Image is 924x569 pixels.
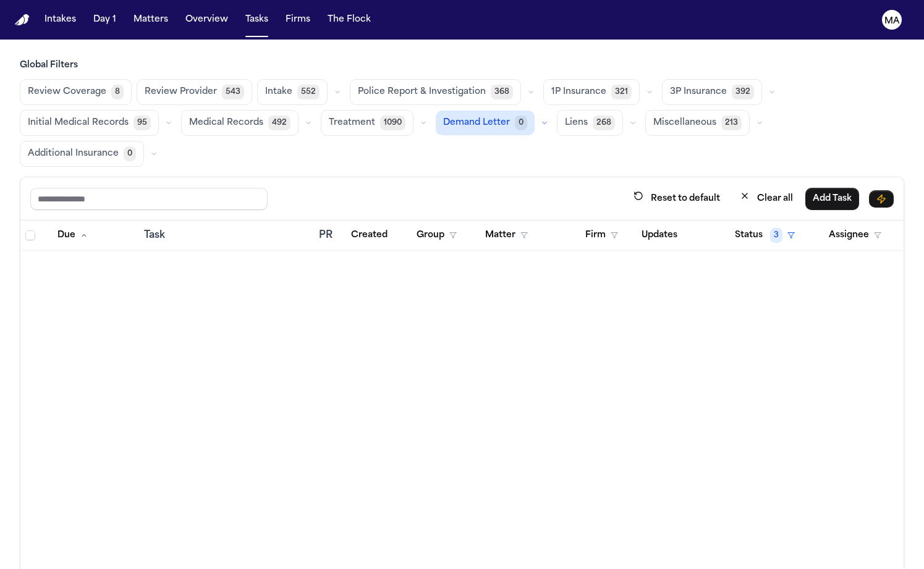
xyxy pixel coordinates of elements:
button: Day 1 [88,9,121,31]
span: 368 [491,85,513,99]
button: Matter [478,224,535,247]
h3: Global Filters [20,59,904,72]
button: 3P Insurance392 [662,79,762,105]
button: Due [50,224,95,247]
button: Medical Records492 [181,110,299,136]
span: 392 [732,85,754,99]
button: Group [409,224,464,247]
a: Home [15,14,30,26]
button: Treatment1090 [321,110,413,136]
button: Status3 [727,224,802,247]
span: 321 [611,85,632,99]
button: Add Task [805,188,859,210]
button: Intake552 [257,79,328,105]
span: Treatment [329,117,375,129]
button: Firms [281,9,315,31]
span: Select all [25,230,35,240]
button: Review Coverage8 [20,79,132,105]
button: Liens268 [557,110,623,136]
img: Finch Logo [15,14,30,26]
span: Intake [265,86,292,98]
button: Updates [634,224,685,247]
button: Reset to default [626,187,727,210]
button: Police Report & Investigation368 [350,79,521,105]
span: 552 [297,85,320,99]
span: 0 [515,116,527,130]
div: Task [144,228,309,243]
button: Demand Letter0 [436,111,535,135]
span: Review Coverage [28,86,106,98]
span: Demand Letter [443,117,510,129]
span: 492 [268,116,290,130]
span: Additional Insurance [28,148,119,160]
span: Police Report & Investigation [358,86,486,98]
button: Clear all [732,187,800,210]
span: 1090 [380,116,405,130]
span: 268 [593,116,615,130]
span: Initial Medical Records [28,117,129,129]
button: The Flock [323,9,376,31]
button: Assignee [821,224,889,247]
button: Intakes [40,9,81,31]
button: Review Provider543 [137,79,252,105]
button: Tasks [240,9,273,31]
span: Miscellaneous [653,117,716,129]
button: Initial Medical Records95 [20,110,159,136]
button: Matters [129,9,173,31]
span: 3 [770,228,782,243]
div: PR [319,228,334,243]
span: 543 [222,85,244,99]
button: Immediate Task [869,190,894,208]
button: Miscellaneous213 [645,110,750,136]
span: 8 [111,85,124,99]
span: 3P Insurance [670,86,727,98]
span: Review Provider [145,86,217,98]
span: Liens [565,117,588,129]
button: Additional Insurance0 [20,141,144,167]
button: Firm [578,224,625,247]
button: 1P Insurance321 [543,79,640,105]
text: MA [884,17,900,25]
span: Medical Records [189,117,263,129]
span: 0 [124,146,136,161]
span: 1P Insurance [551,86,606,98]
span: 95 [134,116,151,130]
button: Overview [180,9,233,31]
button: Created [344,224,395,247]
span: 213 [721,116,742,130]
